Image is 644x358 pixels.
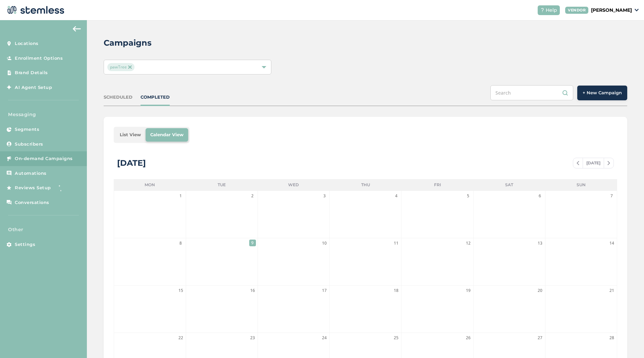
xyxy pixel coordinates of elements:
span: 7 [608,193,615,199]
span: 11 [393,240,399,247]
img: icon_down-arrow-small-66adaf34.svg [635,9,639,11]
span: 14 [608,240,615,247]
img: glitter-stars-b7820f95.gif [56,181,69,195]
span: 3 [321,193,328,199]
span: Conversations [15,199,49,206]
img: icon-close-accent-8a337256.svg [128,65,131,69]
div: COMPLETED [141,94,170,101]
span: 2 [249,193,256,199]
div: [DATE] [117,157,146,169]
span: 10 [321,240,328,247]
span: 1 [177,193,184,199]
span: Settings [15,241,35,248]
span: 28 [608,335,615,341]
span: 16 [249,287,256,294]
li: Wed [258,179,329,191]
span: 8 [177,240,184,247]
span: 21 [608,287,615,294]
span: 23 [249,335,256,341]
iframe: Chat Widget [610,326,644,358]
span: Reviews Setup [15,185,51,191]
span: pawTree [107,63,134,71]
span: Locations [15,40,39,47]
span: 18 [393,287,399,294]
li: Sun [545,179,617,191]
img: icon-help-white-03924b79.svg [540,8,544,12]
span: Brand Details [15,69,48,76]
span: 13 [537,240,543,247]
li: Thu [330,179,401,191]
span: 24 [321,335,328,341]
li: Mon [114,179,185,191]
span: 26 [465,335,472,341]
span: 9 [249,240,256,246]
li: Tue [186,179,258,191]
div: SCHEDULED [104,94,132,101]
span: 22 [177,335,184,341]
span: 25 [393,335,399,341]
span: Subscribers [15,141,43,148]
li: Sat [473,179,545,191]
span: 15 [177,287,184,294]
span: Automations [15,170,47,177]
span: On-demand Campaigns [15,155,73,162]
img: icon-arrow-back-accent-c549486e.svg [73,26,81,32]
span: 17 [321,287,328,294]
span: 5 [465,193,472,199]
span: 27 [537,335,543,341]
span: Segments [15,126,39,133]
li: Calendar View [146,128,188,142]
span: 19 [465,287,472,294]
span: Enrollment Options [15,55,63,62]
span: + New Campaign [583,90,622,96]
span: 4 [393,193,399,199]
input: Search [490,85,573,100]
span: 6 [537,193,543,199]
div: VENDOR [565,7,588,14]
img: icon-chevron-right-bae969c5.svg [607,161,610,165]
li: Fri [401,179,473,191]
img: icon-chevron-left-b8c47ebb.svg [577,161,579,165]
span: 12 [465,240,472,247]
span: [DATE] [583,158,604,168]
button: + New Campaign [577,86,627,100]
h2: Campaigns [104,37,152,49]
img: logo-dark-0685b13c.svg [5,3,64,17]
li: List View [115,128,146,142]
span: 20 [537,287,543,294]
span: Help [546,7,557,14]
p: [PERSON_NAME] [591,7,632,14]
span: AI Agent Setup [15,84,52,91]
